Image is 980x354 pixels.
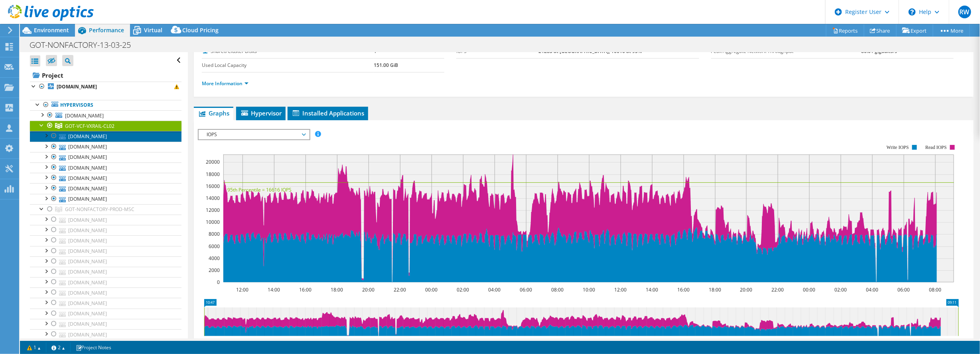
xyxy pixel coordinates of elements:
a: [DOMAIN_NAME] [30,267,181,277]
b: 80.01 gigabits/s [862,48,897,55]
span: RW [958,6,971,18]
text: 14:00 [268,286,280,293]
a: [DOMAIN_NAME] [30,152,181,162]
text: 00:00 [426,286,438,293]
text: 16:00 [678,286,690,293]
text: 10:00 [583,286,595,293]
text: 00:00 [803,286,816,293]
text: 12:00 [237,286,249,293]
a: [DOMAIN_NAME] [30,319,181,329]
span: GOT-VCF-VXRAIL-CL02 [65,123,114,129]
text: 12:00 [615,286,627,293]
svg: \n [909,8,916,16]
a: [DOMAIN_NAME] [30,277,181,288]
text: 16000 [206,183,220,190]
text: 16:00 [300,286,312,293]
a: [DOMAIN_NAME] [30,225,181,235]
text: 08:00 [929,286,942,293]
text: 06:00 [898,286,910,293]
text: 22:00 [394,286,406,293]
text: 10000 [206,219,220,225]
span: GOT-NONFACTORY-PROD-MSC [65,206,134,213]
a: Hypervisors [30,100,181,110]
span: Hypervisor [240,109,282,117]
text: 02:00 [835,286,847,293]
text: 04:00 [866,286,879,293]
text: 18:00 [331,286,343,293]
a: [DOMAIN_NAME] [30,142,181,152]
text: 02:00 [457,286,469,293]
text: 12000 [206,207,220,213]
a: Project [30,69,181,82]
span: Graphs [198,109,229,117]
text: 08:00 [552,286,564,293]
b: 21283 at [GEOGRAPHIC_DATA], 16616 at 95% [539,48,642,55]
text: 20:00 [740,286,753,293]
a: [DOMAIN_NAME] [30,298,181,308]
label: Used Local Capacity [202,61,374,69]
a: Project Notes [70,342,117,352]
b: 151.00 GiB [374,62,398,68]
a: [DOMAIN_NAME] [30,183,181,194]
a: [DOMAIN_NAME] [30,82,181,92]
a: [DOMAIN_NAME] [30,309,181,319]
text: Write IOPS [887,145,909,150]
a: [DOMAIN_NAME] [30,329,181,340]
text: 0 [217,279,220,286]
a: Export [896,24,933,37]
a: [DOMAIN_NAME] [30,288,181,298]
span: [DOMAIN_NAME] [65,112,104,119]
text: 2000 [209,267,220,274]
h1: GOT-NONFACTORY-13-03-25 [26,41,143,49]
text: 20000 [206,158,220,165]
a: 2 [46,342,71,352]
a: 1 [22,342,46,352]
a: [DOMAIN_NAME] [30,110,181,121]
text: 06:00 [520,286,532,293]
a: [DOMAIN_NAME] [30,256,181,267]
text: 18:00 [709,286,722,293]
span: Environment [34,26,69,34]
a: [DOMAIN_NAME] [30,131,181,141]
a: GOT-NONFACTORY-PROD-MSC [30,204,181,215]
a: [DOMAIN_NAME] [30,173,181,183]
a: Reports [826,24,864,37]
text: 04:00 [489,286,501,293]
a: More [933,24,970,37]
span: Performance [89,26,124,34]
text: Read IOPS [926,145,947,150]
span: Virtual [144,26,162,34]
text: 22:00 [772,286,784,293]
b: 1 [374,48,377,55]
span: Installed Applications [292,109,364,117]
a: [DOMAIN_NAME] [30,162,181,173]
span: Cloud Pricing [182,26,219,34]
a: [DOMAIN_NAME] [30,215,181,225]
text: 20:00 [363,286,375,293]
a: Share [864,24,897,37]
text: 14000 [206,195,220,201]
a: [DOMAIN_NAME] [30,246,181,256]
text: 14:00 [646,286,659,293]
a: More Information [202,80,248,87]
a: [DOMAIN_NAME] [30,235,181,246]
a: [DOMAIN_NAME] [30,194,181,204]
b: [DOMAIN_NAME] [57,83,97,90]
span: IOPS [203,130,305,139]
text: 8000 [209,231,220,237]
text: 6000 [209,243,220,250]
a: GOT-VCF-VXRAIL-CL02 [30,121,181,131]
text: 4000 [209,255,220,262]
text: 18000 [206,171,220,178]
text: 95th Percentile = 16616 IOPS [227,186,292,193]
